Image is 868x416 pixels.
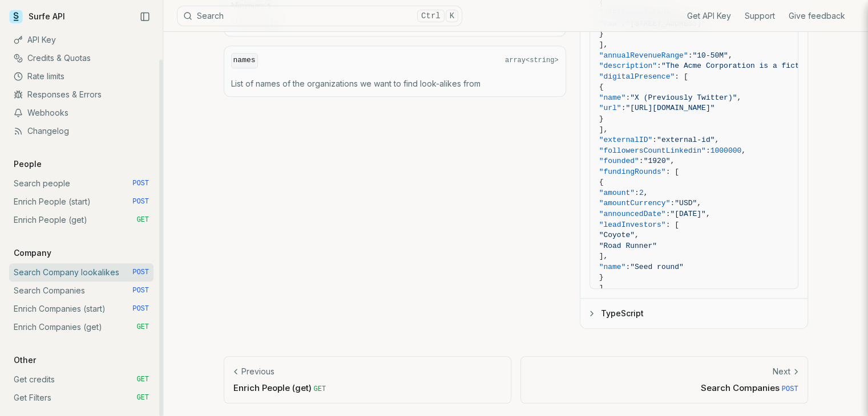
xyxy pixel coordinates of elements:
[132,197,149,206] span: POST
[635,231,639,239] span: ,
[9,370,154,389] a: Get credits GET
[706,146,710,155] span: :
[233,382,502,394] p: Enrich People (get)
[9,104,154,122] a: Webhooks
[657,62,661,70] span: :
[789,10,845,22] a: Give feedback
[520,356,808,403] a: NextSearch Companies POST
[599,210,666,218] span: "announcedDate"
[241,366,274,377] p: Previous
[773,366,790,377] p: Next
[231,53,258,68] code: names
[314,385,326,393] span: GET
[9,282,154,300] a: Search Companies POST
[599,252,608,260] span: ],
[599,284,608,292] span: ],
[530,382,798,394] p: Search Companies
[505,56,559,65] span: array<string>
[599,104,621,112] span: "url"
[670,157,675,165] span: ,
[652,136,657,144] span: :
[639,189,644,197] span: 2
[687,10,731,22] a: Get API Key
[675,72,688,81] span: : [
[136,323,149,332] span: GET
[9,122,154,140] a: Changelog
[639,157,644,165] span: :
[599,136,653,144] span: "externalID"
[692,51,728,60] span: "10-50M"
[599,93,626,102] span: "name"
[599,178,604,186] span: {
[782,385,798,393] span: POST
[625,93,630,102] span: :
[630,263,684,271] span: "Seed round"
[599,221,666,229] span: "leadInvestors"
[675,199,697,207] span: "USD"
[625,104,714,112] span: "[URL][DOMAIN_NAME]"
[132,286,149,295] span: POST
[599,83,604,91] span: {
[599,62,657,70] span: "description"
[599,263,626,271] span: "name"
[132,179,149,188] span: POST
[710,146,742,155] span: 1000000
[599,115,604,123] span: }
[9,193,154,211] a: Enrich People (start) POST
[630,93,737,102] span: "X (Previously Twitter)"
[666,210,671,218] span: :
[599,273,604,282] span: }
[9,247,56,259] p: Company
[417,10,445,22] kbd: Ctrl
[9,318,154,336] a: Enrich Companies (get) GET
[224,356,511,403] a: PreviousEnrich People (get) GET
[728,51,733,60] span: ,
[599,51,688,60] span: "annualRevenueRange"
[177,6,462,26] button: SearchCtrlK
[688,51,693,60] span: :
[666,221,679,229] span: : [
[670,199,675,207] span: :
[644,157,671,165] span: "1920"
[9,8,65,25] a: Surfe API
[136,215,149,225] span: GET
[9,85,154,104] a: Responses & Errors
[9,67,154,85] a: Rate limits
[9,263,154,282] a: Search Company lookalikes POST
[657,136,714,144] span: "external-id"
[9,211,154,229] a: Enrich People (get) GET
[635,189,639,197] span: :
[132,304,149,313] span: POST
[136,375,149,384] span: GET
[9,300,154,318] a: Enrich Companies (start) POST
[644,189,648,197] span: ,
[9,158,46,170] p: People
[697,199,701,207] span: ,
[621,104,626,112] span: :
[666,168,679,176] span: : [
[599,242,657,250] span: "Road Runner"
[599,199,671,207] span: "amountCurrency"
[231,78,559,89] p: List of names of the organizations we want to find look-alikes from
[446,10,458,22] kbd: K
[737,93,741,102] span: ,
[132,268,149,277] span: POST
[599,146,706,155] span: "followersCountLinkedin"
[599,40,608,49] span: ],
[741,146,746,155] span: ,
[714,136,719,144] span: ,
[745,10,775,22] a: Support
[599,125,608,134] span: ],
[136,393,149,402] span: GET
[9,354,41,366] p: Other
[580,299,808,328] button: TypeScript
[9,389,154,407] a: Get Filters GET
[599,231,635,239] span: "Coyote"
[625,263,630,271] span: :
[670,210,705,218] span: "[DATE]"
[599,72,675,81] span: "digitalPresence"
[599,30,604,38] span: }
[9,49,154,67] a: Credits & Quotas
[9,31,154,49] a: API Key
[136,8,154,25] button: Collapse Sidebar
